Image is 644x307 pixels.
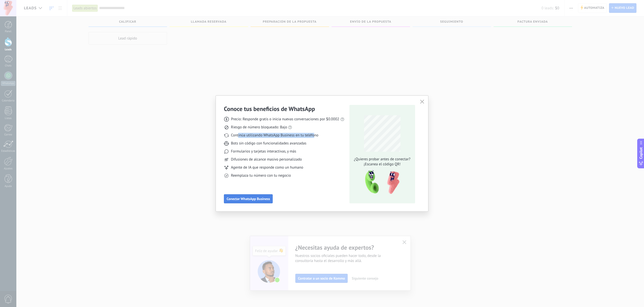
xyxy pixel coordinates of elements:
span: Riesgo de número bloqueado: Bajo [231,125,287,130]
span: ¡Escanea el código QR! [352,162,412,167]
span: Reemplaza tu número con tu negocio [231,173,291,178]
span: Conectar WhatsApp Business [227,197,270,201]
span: Copilot [638,147,643,159]
img: qr-pic-1x.png [361,169,400,196]
span: Bots sin código con funcionalidades avanzadas [231,141,306,146]
span: Formularios y tarjetas interactivas, y más [231,149,296,154]
button: Conectar WhatsApp Business [224,194,273,203]
span: Continúa utilizando WhatsApp Business en tu teléfono [231,133,318,138]
h3: Conoce tus beneficios de WhatsApp [224,105,315,113]
span: Agente de IA que responde como un humano [231,165,303,170]
span: Precio: Responde gratis o inicia nuevas conversaciones por $0.0002 [231,117,339,122]
span: Difusiones de alcance masivo personalizado [231,157,302,162]
span: ¿Quieres probar antes de conectar? [352,157,412,162]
